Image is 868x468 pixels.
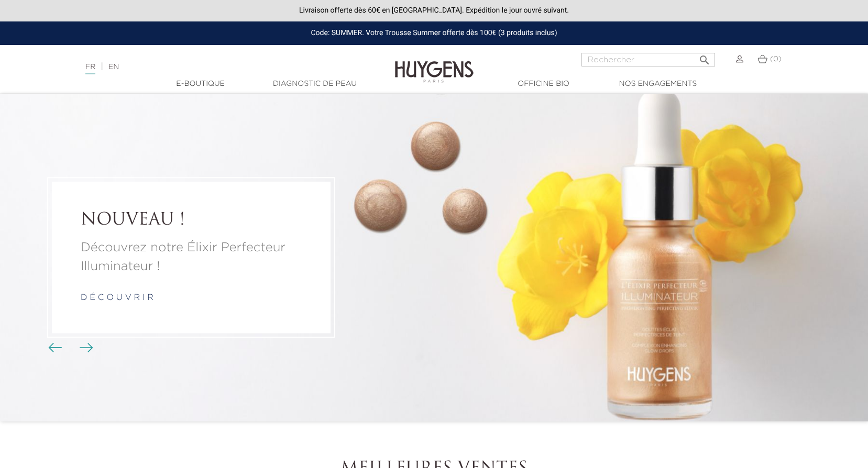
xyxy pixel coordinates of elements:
a: EN [108,63,119,71]
input: Rechercher [581,53,715,66]
a: Officine Bio [491,79,596,90]
button:  [695,50,714,64]
a: FR [85,63,95,74]
img: Huygens [395,44,474,84]
div: | [80,61,354,73]
i:  [698,51,711,63]
a: Nos engagements [606,79,710,90]
span: (0) [770,55,782,63]
a: E-Boutique [148,79,253,90]
div: Boutons du carrousel [52,340,86,356]
a: NOUVEAU ! [81,210,302,230]
a: d é c o u v r i r [81,294,153,303]
a: Diagnostic de peau [262,79,367,90]
a: Découvrez notre Élixir Perfecteur Illuminateur ! [81,239,302,276]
